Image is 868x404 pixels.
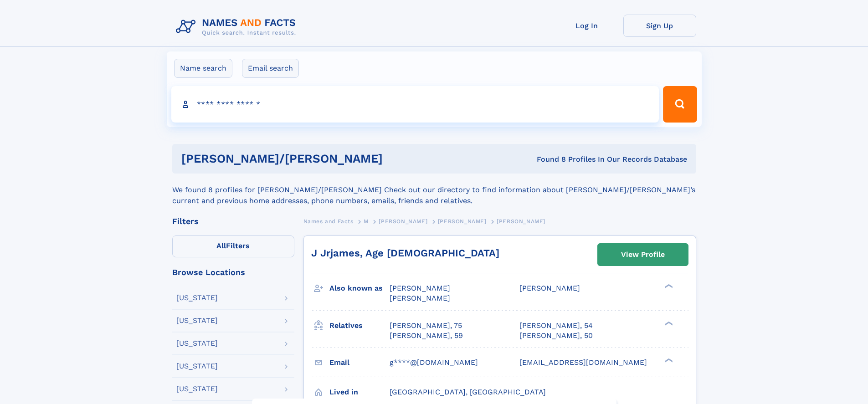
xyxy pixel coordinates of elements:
[172,217,294,225] div: Filters
[181,153,460,164] h1: [PERSON_NAME]/[PERSON_NAME]
[519,331,593,341] a: [PERSON_NAME], 50
[621,244,665,265] div: View Profile
[329,318,390,333] h3: Relatives
[438,218,487,225] span: [PERSON_NAME]
[329,355,390,370] h3: Email
[438,215,487,227] a: [PERSON_NAME]
[329,384,390,400] h3: Lived in
[303,215,354,227] a: Names and Facts
[519,321,593,331] a: [PERSON_NAME], 54
[663,357,673,363] div: ❯
[379,215,427,227] a: [PERSON_NAME]
[623,15,696,37] a: Sign Up
[379,218,427,225] span: [PERSON_NAME]
[663,86,697,123] button: Search Button
[172,235,294,257] label: Filters
[460,154,687,164] div: Found 8 Profiles In Our Records Database
[364,215,369,227] a: M
[550,15,623,37] a: Log In
[171,86,659,123] input: search input
[311,247,499,259] a: J Jrjames, Age [DEMOGRAPHIC_DATA]
[390,321,462,331] a: [PERSON_NAME], 75
[390,294,450,302] span: [PERSON_NAME]
[176,340,218,347] div: [US_STATE]
[390,388,546,396] span: [GEOGRAPHIC_DATA], [GEOGRAPHIC_DATA]
[176,294,218,302] div: [US_STATE]
[242,59,299,78] label: Email search
[172,15,303,39] img: Logo Names and Facts
[174,59,232,78] label: Name search
[519,358,647,367] span: [EMAIL_ADDRESS][DOMAIN_NAME]
[176,363,218,370] div: [US_STATE]
[663,283,673,289] div: ❯
[176,385,218,393] div: [US_STATE]
[663,320,673,326] div: ❯
[172,174,696,206] div: We found 8 profiles for [PERSON_NAME]/[PERSON_NAME] Check out our directory to find information a...
[172,268,294,276] div: Browse Locations
[216,241,226,250] span: All
[598,244,688,266] a: View Profile
[519,284,580,292] span: [PERSON_NAME]
[176,317,218,324] div: [US_STATE]
[390,284,450,292] span: [PERSON_NAME]
[390,331,463,341] a: [PERSON_NAME], 59
[329,281,390,296] h3: Also known as
[364,218,369,225] span: M
[497,218,545,225] span: [PERSON_NAME]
